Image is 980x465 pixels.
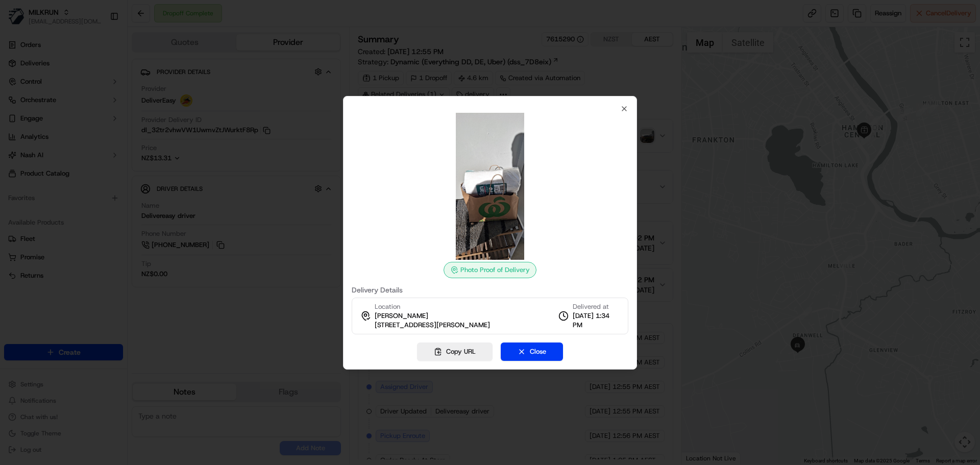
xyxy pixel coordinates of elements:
label: Delivery Details [352,286,628,293]
button: Close [501,342,563,361]
span: [STREET_ADDRESS][PERSON_NAME] [375,321,490,330]
img: photo_proof_of_delivery image [416,113,563,260]
button: Copy URL [417,342,493,361]
span: Delivered at [573,302,620,311]
div: Photo Proof of Delivery [444,262,536,278]
span: Location [375,302,400,311]
span: [DATE] 1:34 PM [573,311,620,330]
span: [PERSON_NAME] [375,311,428,321]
